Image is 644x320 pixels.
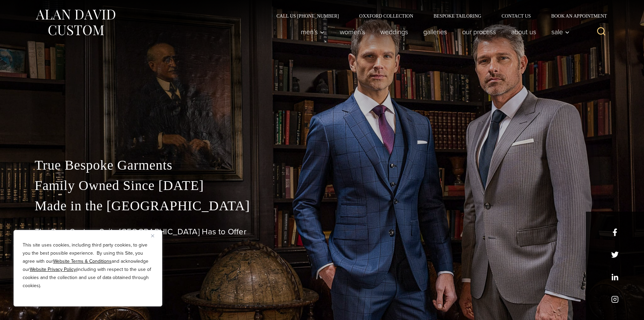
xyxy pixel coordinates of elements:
img: Alan David Custom [35,7,116,38]
a: Website Privacy Policy [30,266,76,273]
a: weddings [373,25,415,39]
img: Close [151,234,154,237]
nav: Primary Navigation [293,25,573,39]
a: About Us [503,25,544,39]
a: Contact Us [492,14,541,18]
button: Close [151,232,159,240]
a: Call Us [PHONE_NUMBER] [266,14,349,18]
h1: The Best Custom Suits [GEOGRAPHIC_DATA] Has to Offer [35,227,610,237]
span: Men’s [301,28,325,35]
a: Website Terms & Conditions [53,258,112,265]
a: Bespoke Tailoring [423,14,491,18]
a: Our Process [454,25,503,39]
a: Women’s [332,25,373,39]
nav: Secondary Navigation [266,14,610,18]
a: Book an Appointment [541,14,609,18]
p: This site uses cookies, including third party cookies, to give you the best possible experience. ... [23,241,153,290]
span: Sale [551,28,570,35]
a: Oxxford Collection [349,14,423,18]
button: View Search Form [593,24,610,40]
a: Galleries [415,25,454,39]
p: True Bespoke Garments Family Owned Since [DATE] Made in the [GEOGRAPHIC_DATA] [35,155,610,216]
